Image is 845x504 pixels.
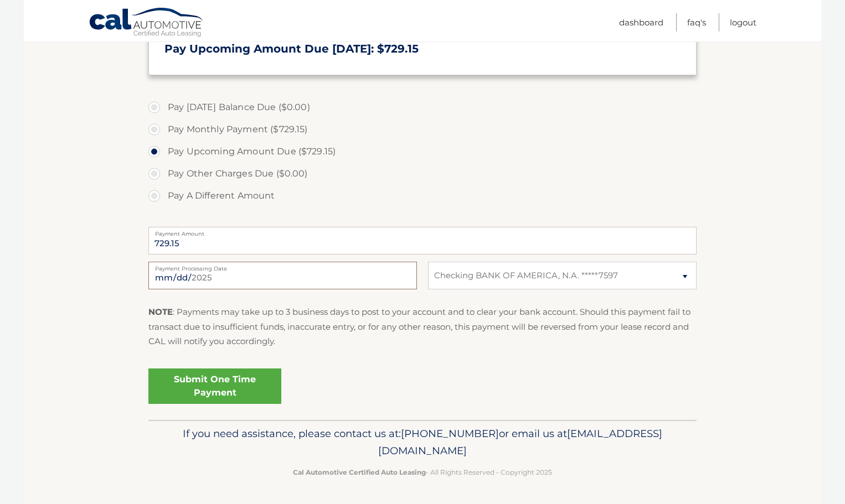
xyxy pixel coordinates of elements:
input: Payment Amount [148,227,697,254]
a: Dashboard [619,13,663,32]
span: [PHONE_NUMBER] [401,427,499,440]
label: Pay Monthly Payment ($729.15) [148,118,697,141]
strong: Cal Automotive Certified Auto Leasing [293,468,426,476]
h3: Pay Upcoming Amount Due [DATE]: $729.15 [164,42,681,56]
a: Cal Automotive [89,7,205,39]
label: Payment Processing Date [148,262,417,271]
label: Pay Upcoming Amount Due ($729.15) [148,141,697,163]
label: Payment Amount [148,227,697,236]
strong: NOTE [148,306,173,317]
a: Logout [730,13,756,32]
a: FAQ's [687,13,706,32]
label: Pay [DATE] Balance Due ($0.00) [148,96,697,118]
p: : Payments may take up to 3 business days to post to your account and to clear your bank account.... [148,305,697,349]
label: Pay Other Charges Due ($0.00) [148,163,697,185]
p: If you need assistance, please contact us at: or email us at [156,425,689,460]
p: - All Rights Reserved - Copyright 2025 [156,466,689,478]
a: Submit One Time Payment [148,368,281,404]
label: Pay A Different Amount [148,185,697,207]
input: Payment Date [148,262,417,289]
